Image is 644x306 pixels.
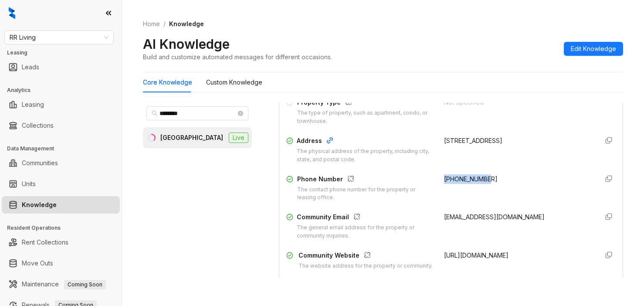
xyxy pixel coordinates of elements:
[297,174,434,186] div: Phone Number
[22,196,57,214] a: Knowledge
[297,224,434,240] div: The general email address for the property or community inquiries.
[169,20,204,27] span: Knowledge
[297,147,434,164] div: The physical address of the property, including city, state, and postal code.
[297,109,434,126] div: The type of property, such as apartment, condo, or townhouse.
[2,175,120,193] li: Units
[2,154,120,172] li: Communities
[141,19,162,29] a: Home
[571,44,616,54] span: Edit Knowledge
[2,117,120,134] li: Collections
[297,136,434,147] div: Address
[298,262,433,270] div: The website address for the property or community.
[143,36,230,52] h2: AI Knowledge
[444,136,591,146] div: [STREET_ADDRESS]
[22,117,54,134] a: Collections
[163,19,166,29] li: /
[444,175,498,183] span: [PHONE_NUMBER]
[22,175,36,193] a: Units
[206,78,262,87] div: Custom Knowledge
[297,212,434,224] div: Community Email
[444,98,591,107] div: Not Specified
[297,186,434,202] div: The contact phone number for the property or leasing office.
[10,31,108,44] span: RR Living
[7,224,122,232] h3: Resident Operations
[7,49,122,57] h3: Leasing
[64,280,106,289] span: Coming Soon
[2,275,120,293] li: Maintenance
[297,98,434,109] div: Property Type
[22,154,58,172] a: Communities
[22,234,68,251] a: Rent Collections
[2,58,120,76] li: Leads
[238,111,243,116] span: close-circle
[7,145,122,153] h3: Data Management
[2,196,120,214] li: Knowledge
[2,255,120,272] li: Move Outs
[229,133,248,143] span: Live
[22,58,39,76] a: Leads
[564,42,623,56] button: Edit Knowledge
[444,213,545,221] span: [EMAIL_ADDRESS][DOMAIN_NAME]
[444,252,508,259] span: [URL][DOMAIN_NAME]
[298,251,433,262] div: Community Website
[9,7,15,19] img: logo
[143,78,192,87] div: Core Knowledge
[7,86,122,94] h3: Analytics
[22,96,44,113] a: Leasing
[2,96,120,113] li: Leasing
[143,52,332,61] div: Build and customize automated messages for different occasions.
[160,133,223,143] div: [GEOGRAPHIC_DATA]
[22,255,53,272] a: Move Outs
[2,234,120,251] li: Rent Collections
[152,110,158,116] span: search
